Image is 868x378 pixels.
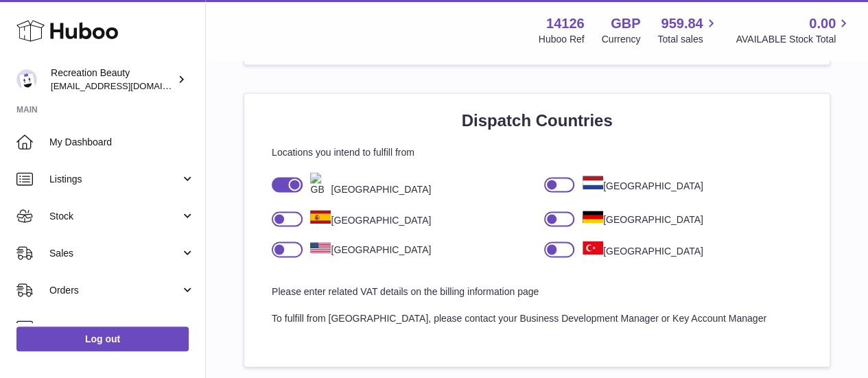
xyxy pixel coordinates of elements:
[272,146,802,159] p: Locations you intend to fulfill from
[49,173,180,186] span: Listings
[310,210,331,224] img: ES
[49,136,195,149] span: My Dashboard
[303,172,431,196] div: [GEOGRAPHIC_DATA]
[49,321,195,334] span: Usage
[611,14,640,33] strong: GBP
[303,210,431,227] div: [GEOGRAPHIC_DATA]
[574,211,703,226] div: [GEOGRAPHIC_DATA]
[49,210,180,223] span: Stock
[574,241,703,258] div: [GEOGRAPHIC_DATA]
[583,211,603,223] img: DE
[809,14,836,33] span: 0.00
[583,241,603,255] img: TR
[583,176,603,189] img: NL
[49,284,180,297] span: Orders
[51,80,202,91] span: [EMAIL_ADDRESS][DOMAIN_NAME]
[657,14,718,46] a: 959.84 Total sales
[736,33,852,46] span: AVAILABLE Stock Total
[16,69,37,90] img: internalAdmin-14126@internal.huboo.com
[574,176,703,193] div: [GEOGRAPHIC_DATA]
[49,247,180,260] span: Sales
[272,285,802,298] p: Please enter related VAT details on the billing information page
[272,312,802,325] p: To fulfill from [GEOGRAPHIC_DATA], please contact your Business Development Manager or Key Accoun...
[539,33,585,46] div: Huboo Ref
[661,14,703,33] span: 959.84
[272,110,802,132] h2: Dispatch Countries
[310,242,331,253] img: US
[546,14,585,33] strong: 14126
[602,33,641,46] div: Currency
[657,33,718,46] span: Total sales
[736,14,852,46] a: 0.00 AVAILABLE Stock Total
[16,327,189,351] a: Log out
[303,242,431,257] div: [GEOGRAPHIC_DATA]
[51,67,174,93] div: Recreation Beauty
[310,172,331,196] img: GB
